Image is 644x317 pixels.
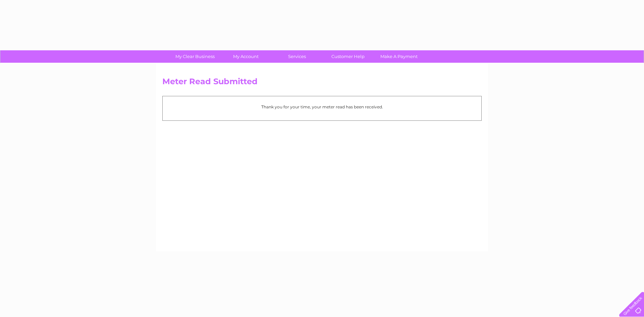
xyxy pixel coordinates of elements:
[269,50,325,63] a: Services
[320,50,376,63] a: Customer Help
[167,50,223,63] a: My Clear Business
[166,104,478,110] p: Thank you for your time, your meter read has been received.
[218,50,274,63] a: My Account
[371,50,427,63] a: Make A Payment
[162,77,482,90] h2: Meter Read Submitted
